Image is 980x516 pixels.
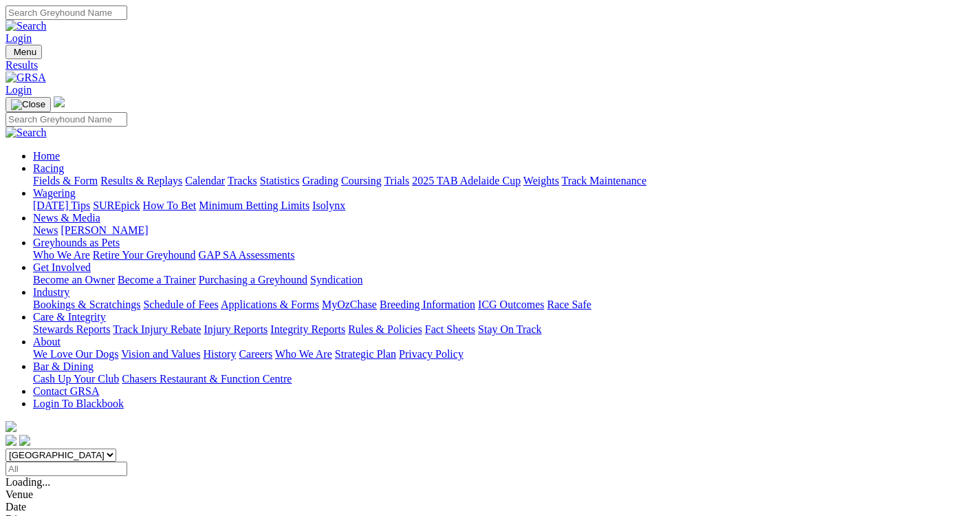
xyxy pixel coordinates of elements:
[33,286,69,298] a: Industry
[270,323,345,335] a: Integrity Reports
[33,200,974,212] div: Wagering
[6,488,974,501] div: Venue
[33,361,94,372] a: Bar & Dining
[6,462,127,476] input: Select date
[143,299,218,310] a: Schedule of Fees
[33,299,140,310] a: Bookings & Scratchings
[14,47,36,57] span: Menu
[478,299,544,310] a: ICG Outcomes
[199,274,307,286] a: Purchasing a Greyhound
[6,97,51,112] button: Toggle navigation
[322,299,377,310] a: MyOzChase
[199,249,295,261] a: GAP SA Assessments
[380,299,475,310] a: Breeding Information
[6,476,50,488] span: Loading...
[6,20,47,32] img: Search
[61,224,148,236] a: [PERSON_NAME]
[33,323,974,336] div: Care & Integrity
[6,6,127,20] input: Search
[33,212,100,224] a: News & Media
[221,299,319,310] a: Applications & Forms
[33,274,115,286] a: Become an Owner
[121,348,200,360] a: Vision and Values
[54,96,65,107] img: logo-grsa-white.png
[33,187,76,199] a: Wagering
[93,200,140,211] a: SUREpick
[335,348,396,360] a: Strategic Plan
[412,175,521,186] a: 2025 TAB Adelaide Cup
[310,274,362,286] a: Syndication
[547,299,591,310] a: Race Safe
[33,200,90,211] a: [DATE] Tips
[6,112,127,127] input: Search
[303,175,338,186] a: Grading
[523,175,559,186] a: Weights
[6,32,32,44] a: Login
[33,150,60,162] a: Home
[6,127,47,139] img: Search
[6,421,17,432] img: logo-grsa-white.png
[33,398,124,409] a: Login To Blackbook
[275,348,332,360] a: Who We Are
[33,224,974,237] div: News & Media
[6,501,974,513] div: Date
[143,200,197,211] a: How To Bet
[33,175,974,187] div: Racing
[33,348,974,361] div: About
[562,175,646,186] a: Track Maintenance
[33,373,119,385] a: Cash Up Your Club
[6,72,46,84] img: GRSA
[93,249,196,261] a: Retire Your Greyhound
[478,323,541,335] a: Stay On Track
[312,200,345,211] a: Isolynx
[6,45,42,59] button: Toggle navigation
[348,323,422,335] a: Rules & Policies
[228,175,257,186] a: Tracks
[399,348,464,360] a: Privacy Policy
[122,373,292,385] a: Chasers Restaurant & Function Centre
[113,323,201,335] a: Track Injury Rebate
[33,385,99,397] a: Contact GRSA
[33,175,98,186] a: Fields & Form
[33,311,106,323] a: Care & Integrity
[425,323,475,335] a: Fact Sheets
[33,299,974,311] div: Industry
[100,175,182,186] a: Results & Replays
[341,175,382,186] a: Coursing
[185,175,225,186] a: Calendar
[6,435,17,446] img: facebook.svg
[199,200,309,211] a: Minimum Betting Limits
[19,435,30,446] img: twitter.svg
[203,348,236,360] a: History
[33,261,91,273] a: Get Involved
[33,249,974,261] div: Greyhounds as Pets
[33,249,90,261] a: Who We Are
[384,175,409,186] a: Trials
[33,274,974,286] div: Get Involved
[33,224,58,236] a: News
[33,323,110,335] a: Stewards Reports
[6,84,32,96] a: Login
[11,99,45,110] img: Close
[6,59,974,72] a: Results
[239,348,272,360] a: Careers
[33,336,61,347] a: About
[118,274,196,286] a: Become a Trainer
[260,175,300,186] a: Statistics
[204,323,268,335] a: Injury Reports
[33,237,120,248] a: Greyhounds as Pets
[33,348,118,360] a: We Love Our Dogs
[33,162,64,174] a: Racing
[33,373,974,385] div: Bar & Dining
